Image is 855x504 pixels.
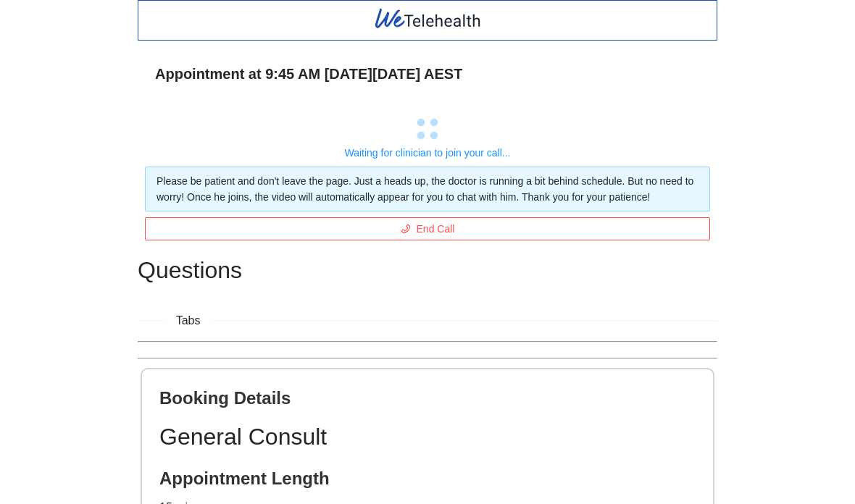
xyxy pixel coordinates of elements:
[157,173,698,205] div: Please be patient and don't leave the page. Just a heads up, the doctor is running a bit behind s...
[373,7,483,30] img: WeTelehealth
[138,252,717,288] h1: Questions
[164,311,212,329] span: Tabs
[145,217,710,240] button: phoneEnd Call
[417,221,455,237] span: End Call
[145,145,710,161] div: Waiting for clinician to join your call...
[159,387,696,409] h2: Booking Details
[155,62,462,85] span: Appointment at 9:45 AM on Thu 28 Aug AEST
[401,224,411,235] span: phone
[159,419,696,455] h1: General Consult
[159,467,696,490] h2: Appointment Length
